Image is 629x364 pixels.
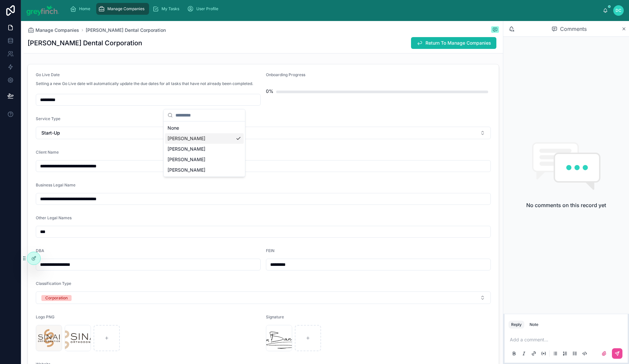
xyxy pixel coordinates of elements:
span: Classification Type [36,281,71,286]
a: Home [68,3,95,15]
a: My Tasks [150,3,184,15]
div: 0% [266,85,273,98]
p: Setting a new Go Live date will automatically update the due dates for all tasks that have not al... [36,81,253,87]
button: Select Button [36,127,491,139]
button: Select Button [36,291,491,304]
span: [PERSON_NAME] [167,146,205,152]
div: Corporation [45,295,68,301]
span: User Profile [196,6,218,11]
button: Return To Manage Companies [411,37,496,49]
span: Manage Companies [107,6,144,11]
span: Service Type [36,116,60,121]
button: Reply [509,321,524,329]
h2: No comments on this record yet [526,201,606,209]
span: Logo PNG [36,314,54,319]
span: Client Name [36,150,59,155]
span: Go Live Date [36,72,60,77]
span: My Tasks [162,6,179,11]
span: Start-Up [41,130,60,136]
span: [PERSON_NAME] [167,167,205,173]
span: Home [79,6,90,11]
div: Note [530,322,538,327]
span: Return To Manage Companies [425,40,491,46]
div: None [165,123,244,133]
span: [PERSON_NAME] [167,156,205,163]
span: DBA [36,248,44,253]
span: Signature [266,314,284,319]
div: scrollable content [65,2,603,16]
span: [PERSON_NAME] [167,135,205,142]
div: Suggestions [163,121,245,177]
img: App logo [26,5,59,16]
a: Manage Companies [96,3,149,15]
span: Other Legal Names [36,215,72,220]
a: User Profile [185,3,223,15]
span: Onboarding Progress [266,72,305,77]
span: Manage Companies [35,27,79,33]
h1: [PERSON_NAME] Dental Corporation [28,38,142,48]
button: Note [527,321,541,329]
span: DC [616,8,621,13]
span: Business Legal Name [36,182,76,187]
span: Comments [560,25,587,33]
a: [PERSON_NAME] Dental Corporation [86,27,166,33]
span: FEIN [266,248,274,253]
a: Manage Companies [28,27,79,33]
